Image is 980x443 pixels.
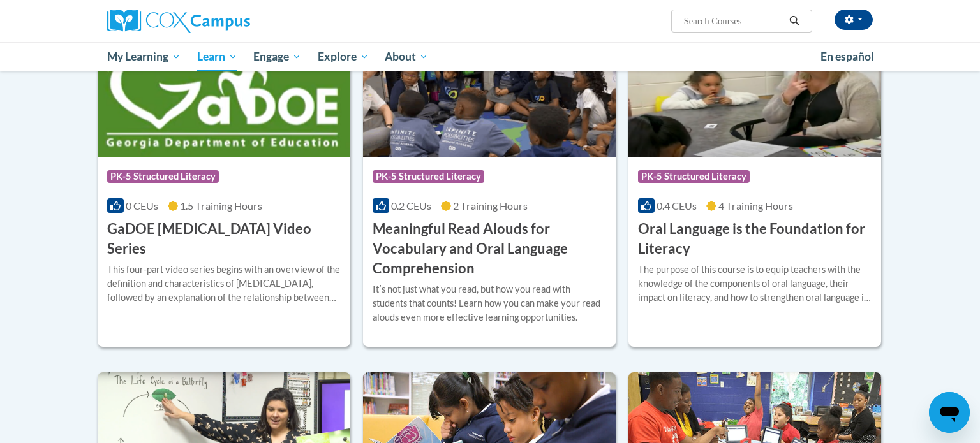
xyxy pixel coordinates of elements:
a: Explore [309,42,377,71]
span: My Learning [107,49,181,64]
span: PK-5 Structured Literacy [638,170,750,183]
a: En español [812,43,882,70]
input: Search Courses [683,13,785,29]
h3: GaDOE [MEDICAL_DATA] Video Series [107,219,341,259]
span: Learn [197,49,237,64]
h3: Oral Language is the Foundation for Literacy [638,219,872,259]
span: About [385,49,428,64]
a: About [377,42,437,71]
span: 0.2 CEUs [391,200,431,212]
span: 1.5 Training Hours [180,200,262,212]
div: This four-part video series begins with an overview of the definition and characteristics of [MED... [107,263,341,305]
button: Account Settings [835,10,873,30]
a: Course LogoPK-5 Structured Literacy0.2 CEUs2 Training Hours Meaningful Read Alouds for Vocabulary... [363,27,616,347]
a: Learn [189,42,246,71]
button: Search [785,13,804,29]
span: En español [820,50,874,63]
img: Course Logo [628,27,881,157]
a: Course LogoPK-5 Structured Literacy0.4 CEUs4 Training Hours Oral Language is the Foundation for L... [628,27,881,347]
span: 4 Training Hours [718,200,793,212]
img: Cox Campus [107,10,250,33]
img: Course Logo [98,27,350,157]
span: Explore [318,49,369,64]
iframe: Button to launch messaging window, conversation in progress [929,392,970,433]
a: Cox Campus [107,10,350,33]
div: Itʹs not just what you read, but how you read with students that counts! Learn how you can make y... [373,282,606,324]
span: 2 Training Hours [453,200,528,212]
div: The purpose of this course is to equip teachers with the knowledge of the components of oral lang... [638,263,872,305]
div: Main menu [88,42,892,71]
span: 0.4 CEUs [657,200,697,212]
a: Course LogoPK-5 Structured Literacy0 CEUs1.5 Training Hours GaDOE [MEDICAL_DATA] Video SeriesThis... [98,27,350,347]
h3: Meaningful Read Alouds for Vocabulary and Oral Language Comprehension [373,219,606,278]
span: Engage [253,49,301,64]
img: Course Logo [363,27,616,157]
a: My Learning [99,42,189,71]
span: 0 CEUs [126,200,158,212]
span: PK-5 Structured Literacy [373,170,484,183]
span: PK-5 Structured Literacy [107,170,219,183]
a: Engage [245,42,309,71]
